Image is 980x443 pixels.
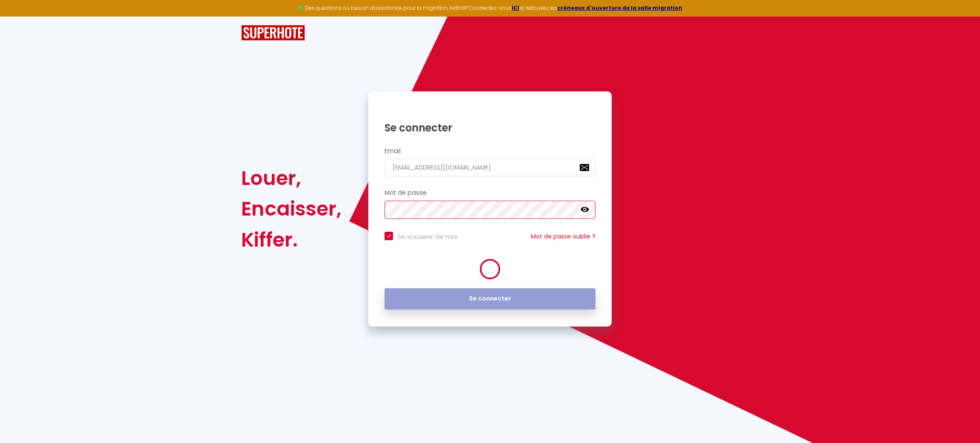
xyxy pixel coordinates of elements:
img: SuperHote logo [241,25,305,41]
h2: Email [385,148,595,155]
button: Se connecter [385,288,595,310]
a: créneaux d'ouverture de la salle migration [557,4,682,11]
a: ICI [512,4,519,11]
div: Louer, [241,163,342,193]
button: Ouvrir le widget de chat LiveChat [7,3,32,29]
div: Kiffer. [241,224,342,255]
div: Encaisser, [241,193,342,224]
input: Ton Email [385,159,595,176]
a: Mot de passe oublié ? [531,232,595,241]
h1: Se connecter [385,121,595,134]
h2: Mot de passe [385,189,595,196]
